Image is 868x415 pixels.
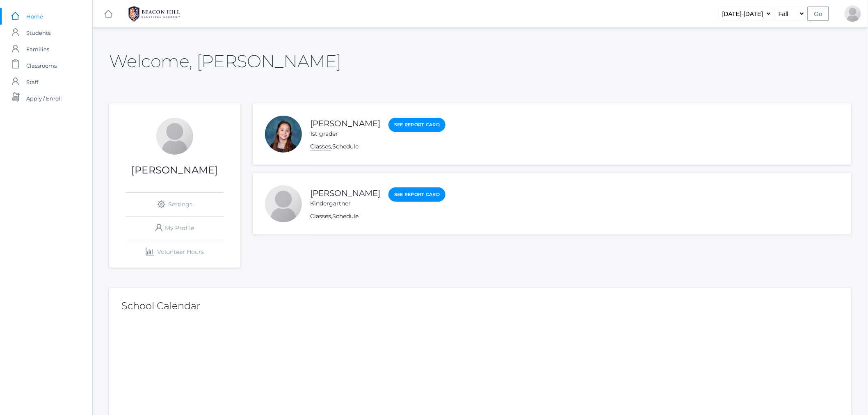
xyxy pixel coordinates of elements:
[388,118,445,132] a: See Report Card
[26,8,43,25] span: Home
[332,212,359,220] a: Schedule
[121,301,839,311] h2: School Calendar
[126,217,224,240] a: My Profile
[26,74,38,90] span: Staff
[808,7,829,21] input: Go
[310,188,380,198] a: [PERSON_NAME]
[26,90,62,107] span: Apply / Enroll
[332,143,359,150] a: Schedule
[156,118,193,155] div: Caitlin Tourje
[310,119,380,128] a: [PERSON_NAME]
[388,187,445,202] a: See Report Card
[845,5,861,22] div: Caitlin Tourje
[26,25,50,41] span: Students
[126,240,224,264] a: Volunteer Hours
[26,41,49,57] span: Families
[310,212,445,221] div: ,
[310,199,380,208] div: Kindergartner
[109,52,341,71] h2: Welcome, [PERSON_NAME]
[126,193,224,216] a: Settings
[109,165,240,176] h1: [PERSON_NAME]
[123,4,185,24] img: BHCALogos-05-308ed15e86a5a0abce9b8dd61676a3503ac9727e845dece92d48e8588c001991.png
[265,116,302,153] div: Remmie Tourje
[265,185,302,222] div: Maxwell Tourje
[26,57,57,74] span: Classrooms
[310,143,331,150] a: Classes
[310,130,380,138] div: 1st grader
[310,212,331,220] a: Classes
[310,142,445,151] div: ,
